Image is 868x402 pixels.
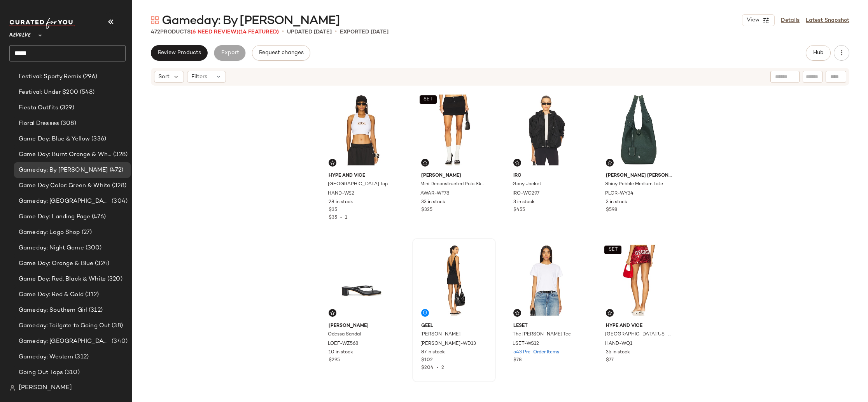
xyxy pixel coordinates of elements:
[19,104,58,112] span: Fiesta Outfits
[746,17,759,23] span: View
[515,160,520,165] img: svg%3e
[605,341,632,348] span: HAND-WQ1
[108,166,124,175] span: (472)
[421,207,432,214] span: $325
[191,29,238,35] span: (6 Need Review)
[606,207,617,214] span: $598
[345,215,347,220] span: 1
[420,190,450,197] span: AWAR-WF78
[282,27,284,37] span: •
[19,244,84,253] span: Gameday: Night Game
[813,50,824,56] span: Hub
[420,331,460,338] span: [PERSON_NAME]
[19,306,87,315] span: Gameday: Southern Girl
[806,45,831,61] button: Hub
[329,172,394,179] span: Hype and Vice
[19,337,110,346] span: Gameday: [GEOGRAPHIC_DATA]
[513,199,535,206] span: 3 in stock
[329,199,353,206] span: 28 in stock
[259,50,304,56] span: Request changes
[322,91,401,169] img: HAND-WS2_V1.jpg
[608,247,618,253] span: SET
[421,199,445,206] span: 33 in stock
[329,207,337,214] span: $35
[421,323,487,330] span: Geel
[93,259,109,268] span: (324)
[420,95,437,104] button: SET
[322,241,401,319] img: LOEF-WZ568_V1.jpg
[90,212,106,221] span: (476)
[151,29,160,35] span: 472
[513,181,541,188] span: Gony Jacket
[9,26,31,40] span: Revolve
[162,13,340,29] span: Gameday: By [PERSON_NAME]
[328,331,361,338] span: Odessa Sandal
[328,190,354,197] span: HAND-WS2
[415,241,493,319] img: GEER-WD13_V1.jpg
[742,14,775,26] button: View
[513,349,559,356] span: 543 Pre-Order Items
[420,341,476,348] span: [PERSON_NAME]-WD13
[600,91,678,169] img: PLOR-WY34_V1.jpg
[9,385,16,391] img: svg%3e
[110,337,128,346] span: (340)
[421,357,433,364] span: $102
[19,321,110,330] span: Gameday: Tailgate to Going Out
[19,135,90,144] span: Game Day: Blue & Yellow
[507,241,585,319] img: LSET-WS12_V1.jpg
[781,16,800,25] a: Details
[606,349,630,356] span: 35 in stock
[19,88,78,97] span: Festival: Under $200
[335,27,337,37] span: •
[507,91,585,169] img: IRO-WO297_V1.jpg
[59,119,76,128] span: (308)
[513,357,521,364] span: $78
[605,181,663,188] span: Shiny Pebble Medium Tote
[606,323,672,330] span: Hype and Vice
[84,290,99,299] span: (312)
[19,72,81,81] span: Festival: Sporty Remix
[420,181,486,188] span: Mini Deconstructed Polo Skort
[19,383,72,393] span: [PERSON_NAME]
[607,311,612,315] img: svg%3e
[515,311,520,315] img: svg%3e
[605,190,633,197] span: PLOR-WY34
[110,181,126,190] span: (328)
[806,16,849,25] a: Latest Snapshot
[329,357,340,364] span: $295
[513,331,571,338] span: The [PERSON_NAME] Tee
[605,331,671,338] span: [GEOGRAPHIC_DATA][US_STATE] Sequin Mini Skirt
[328,341,359,348] span: LOEF-WZ568
[441,365,444,370] span: 2
[110,321,123,330] span: (38)
[604,246,621,254] button: SET
[606,172,672,179] span: [PERSON_NAME] [PERSON_NAME]
[329,323,394,330] span: [PERSON_NAME]
[80,228,92,237] span: (27)
[19,212,90,221] span: Game Day: Landing Page
[158,73,170,81] span: Sort
[19,353,73,362] span: Gameday: Western
[87,306,103,315] span: (312)
[513,323,579,330] span: LESET
[421,365,434,370] span: $204
[606,357,614,364] span: $77
[606,199,627,206] span: 3 in stock
[329,215,337,220] span: $35
[607,160,612,165] img: svg%3e
[63,368,80,377] span: (310)
[19,181,110,190] span: Game Day Color: Green & White
[110,197,128,206] span: (304)
[19,290,84,299] span: Game Day: Red & Gold
[191,73,207,81] span: Filters
[434,365,441,370] span: •
[423,160,427,165] img: svg%3e
[421,172,487,179] span: [PERSON_NAME]
[19,228,80,237] span: Gameday: Logo Shop
[238,29,279,35] span: (14 Featured)
[19,197,110,206] span: Gameday: [GEOGRAPHIC_DATA]
[81,72,97,81] span: (296)
[151,16,159,24] img: svg%3e
[513,190,539,197] span: IRO-WO297
[287,28,332,36] p: updated [DATE]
